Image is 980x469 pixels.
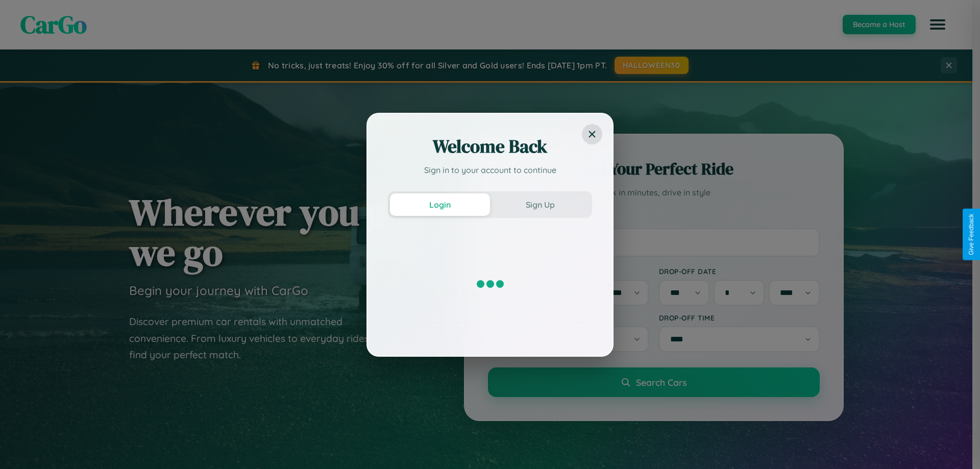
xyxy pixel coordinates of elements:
div: Give Feedback [968,214,975,255]
p: Sign in to your account to continue [388,164,592,176]
button: Sign Up [490,193,590,216]
button: Login [390,193,490,216]
h2: Welcome Back [388,134,592,159]
iframe: Intercom live chat [10,434,35,459]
